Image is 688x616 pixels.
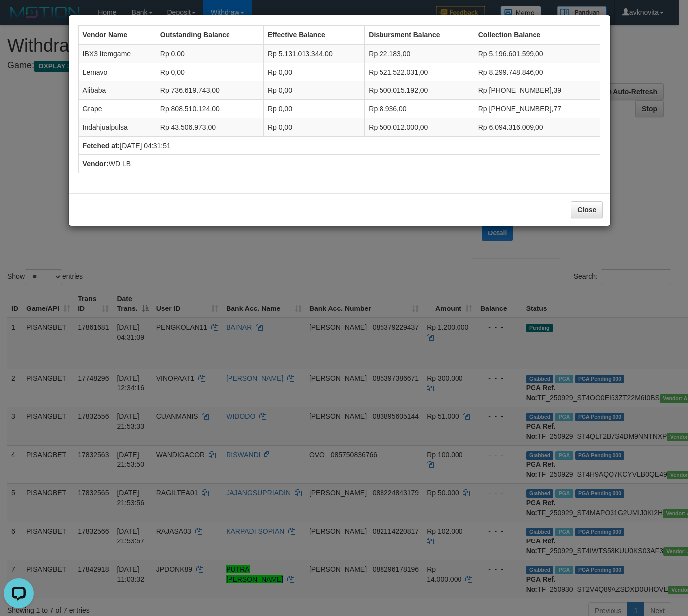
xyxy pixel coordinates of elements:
[365,100,474,118] td: Rp 8.936,00
[83,142,120,150] b: Fetched at:
[571,201,603,218] button: Close
[78,81,156,100] td: Alibaba
[474,44,600,63] td: Rp 5.196.601.599,00
[156,26,263,45] th: Outstanding Balance
[263,81,364,100] td: Rp 0,00
[365,81,474,100] td: Rp 500.015.192,00
[156,118,263,137] td: Rp 43.506.973,00
[156,63,263,81] td: Rp 0,00
[474,63,600,81] td: Rp 8.299.748.846,00
[474,118,600,137] td: Rp 6.094.316.009,00
[365,63,474,81] td: Rp 521.522.031,00
[78,63,156,81] td: Lemavo
[365,44,474,63] td: Rp 22.183,00
[474,100,600,118] td: Rp [PHONE_NUMBER],77
[156,81,263,100] td: Rp 736.619.743,00
[263,100,364,118] td: Rp 0,00
[263,26,364,45] th: Effective Balance
[263,63,364,81] td: Rp 0,00
[156,44,263,63] td: Rp 0,00
[263,44,364,63] td: Rp 5.131.013.344,00
[4,4,34,34] button: Open LiveChat chat widget
[78,155,600,173] td: WD LB
[365,118,474,137] td: Rp 500.012.000,00
[78,137,600,155] td: [DATE] 04:31:51
[83,160,109,168] b: Vendor:
[78,100,156,118] td: Grape
[78,26,156,45] th: Vendor Name
[78,118,156,137] td: Indahjualpulsa
[474,26,600,45] th: Collection Balance
[365,26,474,45] th: Disbursment Balance
[474,81,600,100] td: Rp [PHONE_NUMBER],39
[78,44,156,63] td: IBX3 Itemgame
[263,118,364,137] td: Rp 0,00
[156,100,263,118] td: Rp 808.510.124,00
